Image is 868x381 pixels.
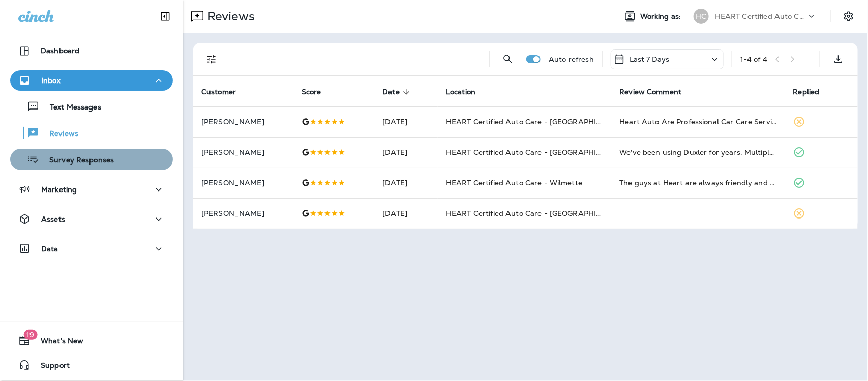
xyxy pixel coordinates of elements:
p: [PERSON_NAME] [201,118,285,126]
button: Search Reviews [498,49,518,69]
span: Location [446,88,475,96]
p: Inbox [41,76,61,85]
button: Marketing [10,179,173,200]
div: HC [694,9,709,24]
p: Dashboard [41,47,79,55]
span: Review Comment [619,87,695,96]
p: Survey Responses [39,156,114,166]
p: [PERSON_NAME] [201,148,285,156]
td: [DATE] [374,137,438,168]
span: What's New [31,337,83,349]
span: HEART Certified Auto Care - Wilmette [446,178,582,187]
button: 19What's New [10,331,173,351]
p: Auto refresh [549,55,594,63]
p: Marketing [41,185,77,194]
button: Support [10,355,173,375]
td: [DATE] [374,198,438,229]
td: [DATE] [374,106,438,137]
span: HEART Certified Auto Care - [GEOGRAPHIC_DATA] [446,148,628,157]
span: Review Comment [619,88,681,96]
p: Reviews [203,9,255,24]
td: [DATE] [374,168,438,198]
button: Collapse Sidebar [151,6,179,26]
p: Data [41,244,58,253]
span: HEART Certified Auto Care - [GEOGRAPHIC_DATA] [446,209,628,218]
div: 1 - 4 of 4 [740,55,767,63]
button: Filters [201,49,222,69]
span: HEART Certified Auto Care - [GEOGRAPHIC_DATA] [446,117,628,126]
span: Date [382,87,413,96]
span: Replied [793,88,820,96]
span: 19 [23,330,37,340]
button: Reviews [10,122,173,144]
button: Dashboard [10,41,173,61]
p: Assets [41,215,65,223]
button: Export as CSV [828,49,849,69]
span: Replied [793,87,833,96]
span: Support [31,361,70,373]
p: Reviews [39,129,78,139]
div: We've been using Duxler for years. Multiple kids, multiple cars. I've always found them to be hon... [619,147,776,157]
div: Heart Auto Are Professional Car Care Service Providers. Nothing Short Of Professionalism. Keisha ... [619,117,776,127]
p: [PERSON_NAME] [201,179,285,187]
span: Location [446,87,489,96]
span: Date [382,88,400,96]
p: Last 7 Days [630,55,670,63]
button: Settings [840,7,858,25]
p: Text Messages [40,103,101,113]
span: Score [302,88,321,96]
button: Text Messages [10,96,173,117]
button: Survey Responses [10,149,173,170]
button: Data [10,238,173,259]
span: Score [302,87,335,96]
span: Customer [201,88,236,96]
p: HEART Certified Auto Care [715,12,806,20]
span: Customer [201,87,249,96]
button: Inbox [10,70,173,91]
p: [PERSON_NAME] [201,209,285,217]
div: The guys at Heart are always friendly and accommodation. They get the job done quickly and are th... [619,178,776,188]
button: Assets [10,209,173,229]
span: Working as: [640,12,683,21]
